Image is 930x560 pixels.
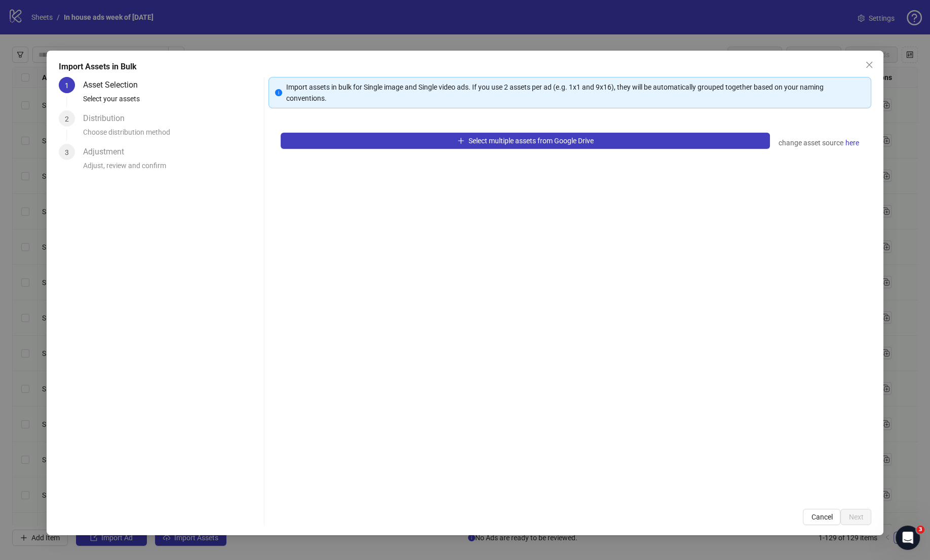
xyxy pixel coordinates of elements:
div: Asset Selection [83,77,146,93]
span: Select multiple assets from Google Drive [468,137,593,145]
div: Import Assets in Bulk [59,61,871,73]
span: 3 [916,526,924,534]
button: Close [861,57,877,73]
iframe: Intercom live chat [896,526,920,550]
span: 3 [65,148,69,156]
button: Next [840,509,871,525]
span: info-circle [275,89,282,96]
div: Adjust, review and confirm [83,160,260,177]
div: Choose distribution method [83,127,260,144]
a: here [844,137,859,149]
span: plus [457,137,464,144]
div: Distribution [83,110,133,127]
span: 2 [65,115,69,123]
div: Select your assets [83,93,260,110]
button: Select multiple assets from Google Drive [281,133,770,149]
span: close [865,61,873,69]
div: Adjustment [83,144,132,160]
div: Import assets in bulk for Single image and Single video ads. If you use 2 assets per ad (e.g. 1x1... [286,82,865,104]
span: Cancel [811,513,832,521]
div: change asset source [778,137,859,149]
button: Cancel [803,509,840,525]
span: 1 [65,82,69,90]
span: here [845,137,859,148]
